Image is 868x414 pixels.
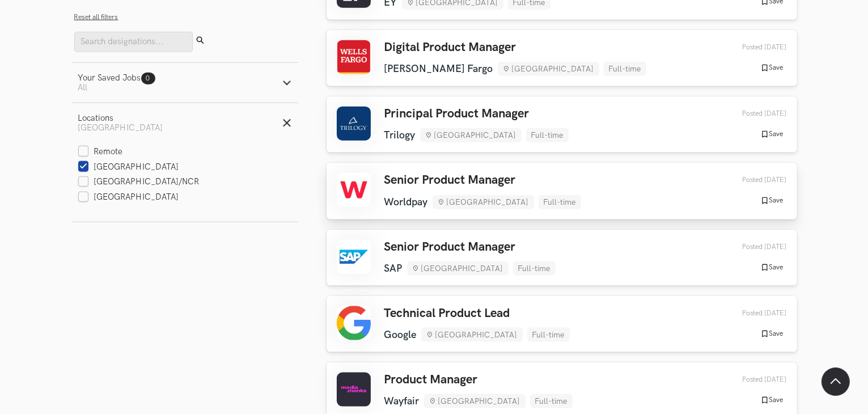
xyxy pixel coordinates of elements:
label: [GEOGRAPHIC_DATA]/NCR [78,176,200,188]
div: 25th Sep [716,176,787,184]
li: Full-time [539,195,581,209]
label: Remote [78,146,123,158]
li: Google [384,329,417,341]
button: Reset all filters [74,13,118,22]
button: Save [757,263,787,273]
li: [PERSON_NAME] Fargo [384,63,493,75]
li: Trilogy [384,129,416,141]
input: Search [74,32,193,52]
li: [GEOGRAPHIC_DATA] [498,62,599,76]
button: Save [757,329,787,339]
button: Save [757,63,787,73]
li: [GEOGRAPHIC_DATA] [433,195,534,209]
label: [GEOGRAPHIC_DATA] [78,192,179,204]
li: [GEOGRAPHIC_DATA] [421,328,523,342]
a: Senior Product Manager Worldpay [GEOGRAPHIC_DATA] Full-time Posted [DATE] Save [327,163,797,219]
a: Principal Product Manager Trilogy [GEOGRAPHIC_DATA] Full-time Posted [DATE] Save [327,96,797,153]
div: 25th Sep [716,109,787,118]
li: Worldpay [384,196,428,208]
li: [GEOGRAPHIC_DATA] [424,394,526,408]
button: Save [757,129,787,140]
li: Full-time [513,261,556,276]
button: Save [757,395,787,405]
a: Senior Product Manager SAP [GEOGRAPHIC_DATA] Full-time Posted [DATE] Save [327,230,797,286]
span: 0 [146,74,150,83]
div: 26th Sep [716,43,787,52]
h3: Senior Product Manager [384,240,556,255]
div: 24th Sep [716,375,787,384]
li: [GEOGRAPHIC_DATA] [420,128,522,142]
div: Your Saved Jobs [78,73,155,83]
li: [GEOGRAPHIC_DATA] [407,261,509,276]
div: 25th Sep [716,243,787,251]
li: Full-time [527,328,570,342]
button: Save [757,196,787,206]
a: Digital Product Manager [PERSON_NAME] Fargo [GEOGRAPHIC_DATA] Full-time Posted [DATE] Save [327,30,797,86]
h3: Principal Product Manager [384,107,569,121]
div: Locations[GEOGRAPHIC_DATA] [71,143,298,222]
li: Wayfair [384,395,420,407]
span: [GEOGRAPHIC_DATA] [78,123,163,133]
h3: Senior Product Manager [384,173,581,188]
h3: Product Manager [384,373,573,387]
h3: Digital Product Manager [384,40,646,55]
a: Technical Product Lead Google [GEOGRAPHIC_DATA] Full-time Posted [DATE] Save [327,296,797,352]
div: Locations [78,113,163,123]
li: Full-time [604,62,646,76]
div: 25th Sep [716,309,787,318]
span: All [78,83,88,92]
button: Locations[GEOGRAPHIC_DATA] [71,103,298,143]
h3: Technical Product Lead [384,306,570,321]
li: SAP [384,263,403,274]
li: Full-time [526,128,569,142]
li: Full-time [530,394,573,408]
label: [GEOGRAPHIC_DATA] [78,162,179,174]
button: Your Saved Jobs0 All [71,63,298,103]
